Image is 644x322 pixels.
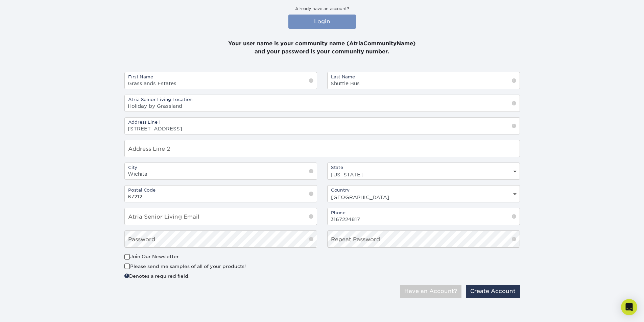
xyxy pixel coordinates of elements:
button: Have an Account? [400,285,461,298]
iframe: reCAPTCHA [417,253,508,276]
p: Your user name is your community name (AtriaCommunityName) and your password is your community nu... [124,31,520,56]
button: Create Account [466,285,520,298]
div: Open Intercom Messenger [621,299,637,315]
label: Join Our Newsletter [124,253,179,260]
p: Already have an account? [124,6,520,12]
a: Login [288,15,356,29]
label: Please send me samples of all of your products! [124,263,246,270]
div: Denotes a required field. [124,272,317,279]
